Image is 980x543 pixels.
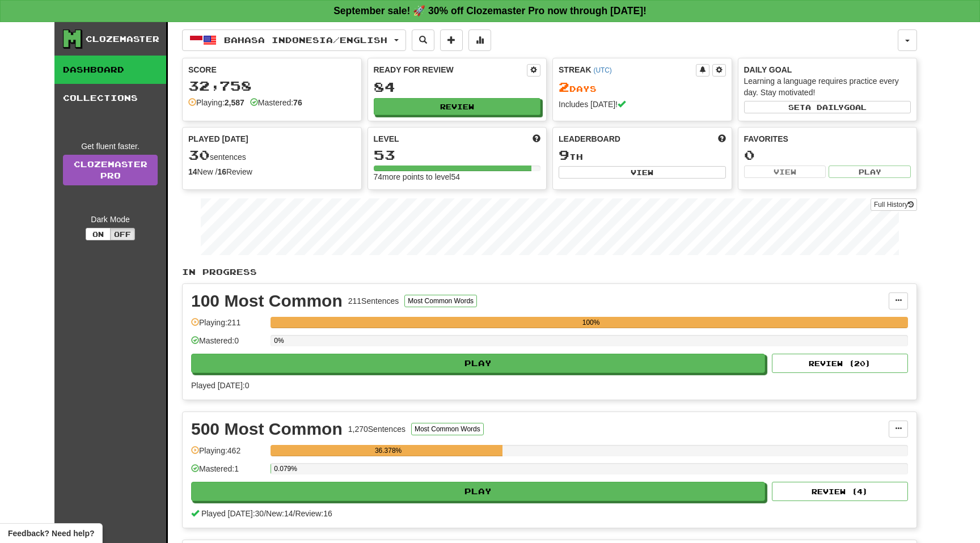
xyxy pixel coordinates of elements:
[744,166,826,178] button: View
[744,64,911,75] div: Daily Goal
[191,335,265,354] div: Mastered: 0
[191,381,249,390] span: Played [DATE]: 0
[188,133,248,145] span: Played [DATE]
[191,292,343,309] div: 100 Most Common
[110,228,135,240] button: Off
[533,133,540,145] span: Score more points to level up
[374,133,399,145] span: Level
[374,98,541,115] button: Review
[374,80,541,94] div: 84
[250,97,302,108] div: Mastered:
[191,463,265,482] div: Mastered: 1
[63,155,158,185] a: ClozemasterPro
[191,354,765,373] button: Play
[805,103,844,111] span: a daily
[871,198,917,211] button: Full History
[86,33,159,45] div: Clozemaster
[188,97,244,108] div: Playing:
[225,98,244,107] strong: 2,587
[559,147,569,163] span: 9
[593,66,611,74] a: (UTC)
[63,141,158,152] div: Get fluent faster.
[744,148,911,162] div: 0
[718,133,726,145] span: This week in points, UTC
[266,509,293,518] span: New: 14
[182,266,917,278] p: In Progress
[412,29,434,51] button: Search sentences
[86,228,111,240] button: On
[191,317,265,336] div: Playing: 211
[63,214,158,225] div: Dark Mode
[468,29,491,51] button: More stats
[293,98,302,107] strong: 76
[404,295,477,307] button: Most Common Words
[188,147,210,163] span: 30
[188,79,356,93] div: 32,758
[264,509,266,518] span: /
[744,133,911,145] div: Favorites
[559,80,726,95] div: Day s
[772,354,908,373] button: Review (20)
[191,421,343,438] div: 500 Most Common
[559,148,726,163] div: th
[293,509,295,518] span: /
[348,423,405,435] div: 1,270 Sentences
[188,166,356,177] div: New / Review
[333,5,647,16] strong: September sale! 🚀 30% off Clozemaster Pro now through [DATE]!
[274,445,502,456] div: 36.378%
[559,99,726,110] div: Includes [DATE]!
[559,133,620,145] span: Leaderboard
[54,84,166,112] a: Collections
[54,56,166,84] a: Dashboard
[829,166,911,178] button: Play
[348,295,399,307] div: 211 Sentences
[744,75,911,98] div: Learning a language requires practice every day. Stay motivated!
[559,166,726,179] button: View
[559,79,569,95] span: 2
[224,35,387,45] span: Bahasa Indonesia / English
[201,509,264,518] span: Played [DATE]: 30
[191,445,265,464] div: Playing: 462
[440,29,463,51] button: Add sentence to collection
[559,64,696,75] div: Streak
[188,148,356,163] div: sentences
[374,148,541,162] div: 53
[374,171,541,183] div: 74 more points to level 54
[295,509,332,518] span: Review: 16
[182,29,406,51] button: Bahasa Indonesia/English
[8,528,94,539] span: Open feedback widget
[374,64,527,75] div: Ready for Review
[188,167,197,176] strong: 14
[411,423,484,435] button: Most Common Words
[744,101,911,113] button: Seta dailygoal
[188,64,356,75] div: Score
[772,482,908,501] button: Review (4)
[191,482,765,501] button: Play
[217,167,226,176] strong: 16
[274,317,908,328] div: 100%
